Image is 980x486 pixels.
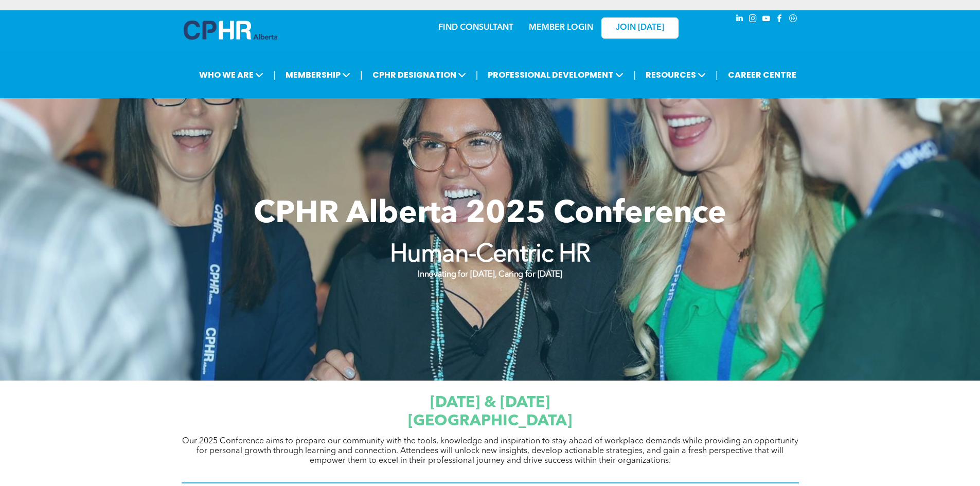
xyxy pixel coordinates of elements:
a: instagram [747,13,759,27]
li: | [633,64,636,85]
li: | [476,64,478,85]
span: PROFESSIONAL DEVELOPMENT [485,65,627,84]
li: | [273,64,276,85]
span: WHO WE ARE [196,65,266,84]
li: | [360,64,363,85]
a: Social network [788,13,799,27]
a: CAREER CENTRE [725,65,799,84]
span: [GEOGRAPHIC_DATA] [408,413,572,429]
img: A blue and white logo for cp alberta [184,21,277,40]
a: MEMBER LOGIN [529,24,593,32]
span: [DATE] & [DATE] [430,395,550,410]
strong: Innovating for [DATE], Caring for [DATE] [418,271,562,279]
span: Our 2025 Conference aims to prepare our community with the tools, knowledge and inspiration to st... [182,437,798,465]
a: FIND CONSULTANT [438,24,513,32]
span: JOIN [DATE] [616,23,664,33]
a: youtube [761,13,772,27]
span: CPHR Alberta 2025 Conference [254,199,726,230]
a: linkedin [734,13,745,27]
span: MEMBERSHIP [282,65,353,84]
strong: Human-Centric HR [390,243,591,267]
li: | [716,64,718,85]
a: JOIN [DATE] [601,17,679,39]
a: facebook [774,13,786,27]
span: RESOURCES [643,65,709,84]
span: CPHR DESIGNATION [369,65,469,84]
